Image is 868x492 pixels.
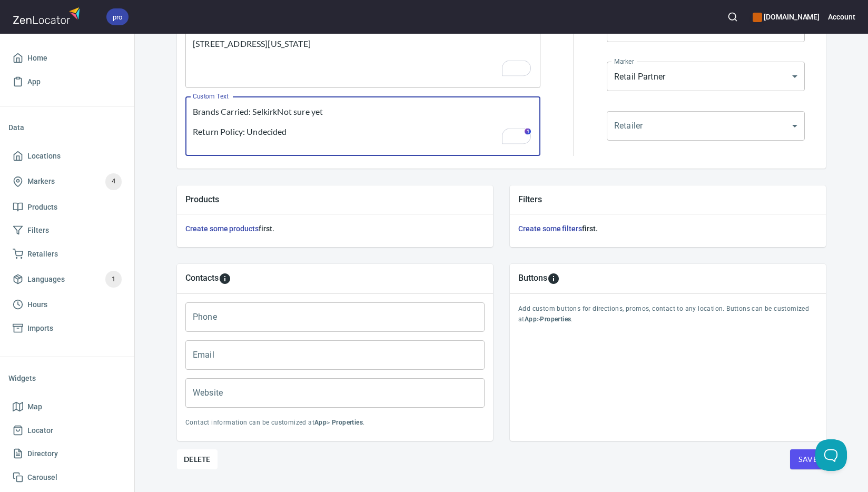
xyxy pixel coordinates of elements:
[753,11,820,23] h6: [DOMAIN_NAME]
[790,449,826,469] button: Save
[518,224,582,233] a: Create some filters
[314,419,327,426] b: App
[27,150,61,163] span: Locations
[8,442,126,466] a: Directory
[27,273,65,286] span: Languages
[518,272,547,285] h5: Buttons
[8,419,126,442] a: Locator
[828,5,855,28] button: Account
[815,439,847,471] iframe: Help Scout Beacon - Open
[607,111,805,141] div: ​
[8,70,126,94] a: App
[828,11,855,23] h6: Account
[27,201,57,214] span: Products
[721,5,744,28] button: Search
[8,144,126,168] a: Locations
[185,224,259,233] a: Create some products
[753,5,820,28] div: Manage your apps
[8,366,126,391] li: Widgets
[106,12,129,23] span: pro
[525,316,537,323] b: App
[8,293,126,317] a: Hours
[27,52,47,65] span: Home
[219,272,231,285] svg: To add custom contact information for locations, please go to Apps > Properties > Contacts.
[184,453,211,466] span: Delete
[607,62,805,91] div: Retail Partner
[518,304,817,325] p: Add custom buttons for directions, promos, contact to any location. Buttons can be customized at > .
[8,317,126,340] a: Imports
[27,298,47,311] span: Hours
[8,46,126,70] a: Home
[547,272,560,285] svg: To add custom buttons for locations, please go to Apps > Properties > Buttons.
[27,424,53,437] span: Locator
[753,13,762,22] button: color-CE600E
[27,224,49,237] span: Filters
[8,466,126,489] a: Carousel
[8,115,126,140] li: Data
[8,219,126,242] a: Filters
[27,400,42,414] span: Map
[193,106,533,146] textarea: To enrich screen reader interactions, please activate Accessibility in Grammarly extension settings
[105,175,122,188] span: 4
[518,194,817,205] h5: Filters
[177,449,218,469] button: Delete
[193,38,533,78] textarea: To enrich screen reader interactions, please activate Accessibility in Grammarly extension settings
[8,242,126,266] a: Retailers
[27,447,58,460] span: Directory
[27,248,58,261] span: Retailers
[27,471,57,484] span: Carousel
[8,168,126,195] a: Markers4
[185,223,485,234] h6: first.
[106,8,129,25] div: pro
[518,223,817,234] h6: first.
[798,453,817,466] span: Save
[185,418,485,428] p: Contact information can be customized at > .
[8,395,126,419] a: Map
[27,322,53,335] span: Imports
[8,195,126,219] a: Products
[8,265,126,293] a: Languages1
[105,273,122,286] span: 1
[27,175,55,188] span: Markers
[185,272,219,285] h5: Contacts
[27,75,41,88] span: App
[185,194,485,205] h5: Products
[332,419,363,426] b: Properties
[13,4,83,27] img: zenlocator
[540,316,571,323] b: Properties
